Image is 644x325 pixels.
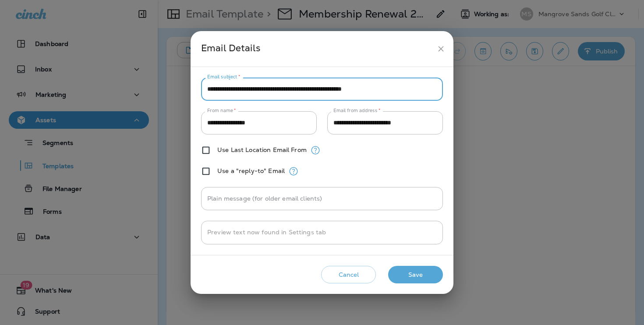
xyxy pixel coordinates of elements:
label: Use Last Location Email From [217,146,307,153]
label: From name [207,107,236,114]
label: Use a "reply-to" Email [217,167,285,174]
button: Cancel [321,266,376,284]
div: Email Details [201,41,433,57]
button: close [433,41,449,57]
label: Email from address [333,107,380,114]
button: Save [388,266,443,284]
label: Email subject [207,74,241,80]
